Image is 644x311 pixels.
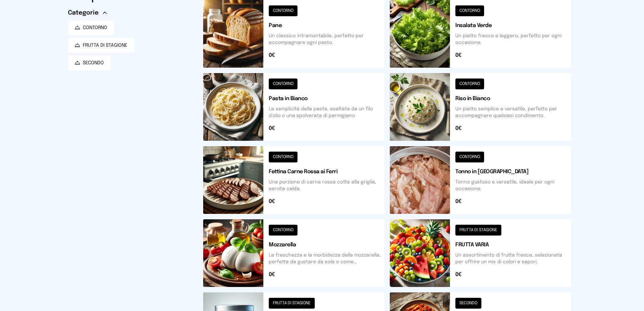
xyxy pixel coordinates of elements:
button: Categorie [68,8,107,18]
span: SECONDO [83,60,104,66]
button: SECONDO [68,55,111,70]
button: CONTORNO [68,20,114,35]
span: CONTORNO [83,24,107,31]
span: Categorie [68,8,99,18]
span: FRUTTA DI STAGIONE [83,42,127,49]
button: FRUTTA DI STAGIONE [68,38,134,53]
